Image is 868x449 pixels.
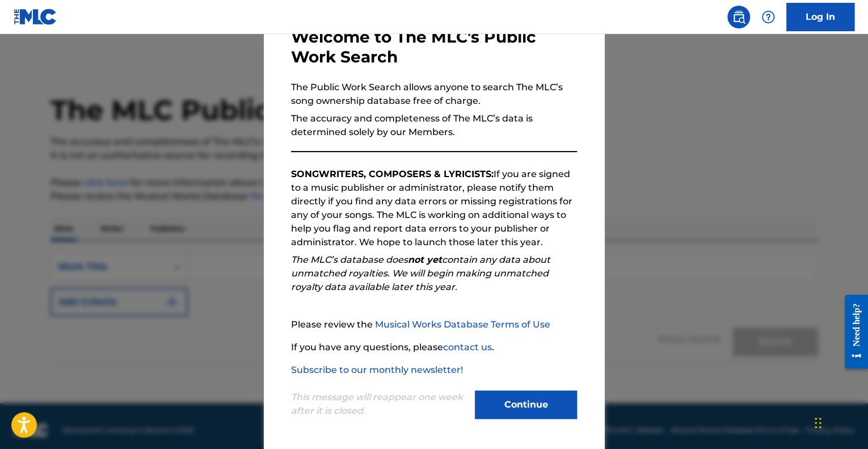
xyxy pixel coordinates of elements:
[291,341,577,354] p: If you have any questions, please .
[811,395,868,449] iframe: Chat Widget
[291,81,577,108] p: The Public Work Search allows anyone to search The MLC’s song ownership database free of charge.
[375,319,550,330] a: Musical Works Database Terms of Use
[291,364,463,375] a: Subscribe to our monthly newsletter!
[291,254,550,292] em: The MLC’s database does contain any data about unmatched royalties. We will begin making unmatche...
[815,406,821,440] div: Drag
[443,342,492,353] a: contact us
[291,169,494,179] strong: SONGWRITERS, COMPOSERS & LYRICISTS:
[727,6,750,28] a: Public Search
[291,112,577,139] p: The accuracy and completeness of The MLC’s data is determined solely by our Members.
[291,391,468,418] p: This message will reappear one week after it is closed.
[761,10,775,24] img: help
[732,10,745,24] img: search
[14,9,57,25] img: MLC Logo
[757,6,779,28] div: Help
[786,3,854,31] a: Log In
[291,167,577,249] p: If you are signed to a music publisher or administrator, please notify them directly if you find ...
[475,391,577,419] button: Continue
[291,318,577,331] p: Please review the
[836,286,868,377] iframe: Resource Center
[408,254,442,265] strong: not yet
[291,27,577,67] h3: Welcome to The MLC's Public Work Search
